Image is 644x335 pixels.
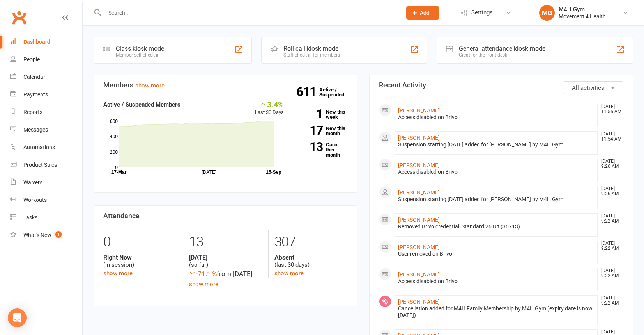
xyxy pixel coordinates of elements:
[398,223,594,230] div: Removed Brivo credential: Standard 26 Bit (36713)
[23,162,57,168] div: Product Sales
[189,254,262,269] div: (so far)
[398,141,594,148] div: Suspension starting [DATE] added for [PERSON_NAME] by M4H Gym
[8,308,27,327] div: Open Intercom Messenger
[23,39,50,45] div: Dashboard
[295,125,323,136] strong: 17
[597,214,623,224] time: [DATE] 9:22 AM
[398,162,440,168] a: [PERSON_NAME]
[23,127,48,133] div: Messages
[23,179,42,185] div: Waivers
[9,8,29,27] a: Clubworx
[10,174,82,191] a: Waivers
[103,212,348,220] h3: Attendance
[295,109,348,119] a: 1New this week
[10,33,82,51] a: Dashboard
[398,299,440,305] a: [PERSON_NAME]
[459,52,545,58] div: Great for the front desk
[103,254,177,261] strong: Right Now
[23,214,37,221] div: Tasks
[398,189,440,196] a: [PERSON_NAME]
[274,254,348,261] strong: Absent
[296,86,319,98] strong: 611
[379,81,623,89] h3: Recent Activity
[398,305,594,319] div: Cancellation added for M4H Family Membership by M4H Gym (expiry date is now [DATE])
[10,51,82,68] a: People
[103,101,180,108] strong: Active / Suspended Members
[283,45,340,52] div: Roll call kiosk mode
[459,45,545,52] div: General attendance kiosk mode
[23,232,51,238] div: What's New
[116,52,164,58] div: Member self check-in
[559,13,606,20] div: Movement 4 Health
[189,270,217,278] span: -71.1 %
[398,114,594,121] div: Access disabled on Brivo
[319,81,354,103] a: 611Active / Suspended
[10,156,82,174] a: Product Sales
[398,251,594,257] div: User removed on Brivo
[189,230,262,254] div: 13
[23,144,55,150] div: Automations
[189,254,262,261] strong: [DATE]
[398,135,440,141] a: [PERSON_NAME]
[10,209,82,226] a: Tasks
[23,91,48,98] div: Payments
[23,74,45,80] div: Calendar
[10,191,82,209] a: Workouts
[283,52,340,58] div: Staff check-in for members
[189,269,262,279] div: from [DATE]
[274,230,348,254] div: 307
[398,169,594,175] div: Access disabled on Brivo
[597,186,623,196] time: [DATE] 9:26 AM
[10,86,82,103] a: Payments
[406,6,439,20] button: Add
[295,142,348,157] a: 13Canx. this month
[398,271,440,278] a: [PERSON_NAME]
[10,103,82,121] a: Reports
[597,268,623,278] time: [DATE] 9:22 AM
[103,7,396,18] input: Search...
[539,5,555,21] div: MG
[55,231,62,238] span: 1
[398,196,594,203] div: Suspension starting [DATE] added for [PERSON_NAME] by M4H Gym
[255,100,284,117] div: Last 30 Days
[103,270,133,277] a: show more
[103,230,177,254] div: 0
[189,281,218,288] a: show more
[420,10,430,16] span: Add
[295,126,348,136] a: 17New this month
[398,217,440,223] a: [PERSON_NAME]
[398,107,440,114] a: [PERSON_NAME]
[597,104,623,114] time: [DATE] 11:55 AM
[563,81,623,94] button: All activities
[23,197,47,203] div: Workouts
[23,109,42,115] div: Reports
[116,45,164,52] div: Class kiosk mode
[23,56,40,62] div: People
[597,241,623,251] time: [DATE] 9:22 AM
[10,139,82,156] a: Automations
[471,4,493,21] span: Settings
[274,254,348,269] div: (last 30 days)
[295,108,323,120] strong: 1
[135,82,165,89] a: show more
[572,84,604,91] span: All activities
[295,141,323,153] strong: 13
[597,296,623,306] time: [DATE] 9:22 AM
[398,278,594,285] div: Access disabled on Brivo
[10,226,82,244] a: What's New1
[597,159,623,169] time: [DATE] 9:26 AM
[10,121,82,139] a: Messages
[103,254,177,269] div: (in session)
[274,270,304,277] a: show more
[597,132,623,142] time: [DATE] 11:54 AM
[559,6,606,13] div: M4H Gym
[255,100,284,109] div: 3.4%
[10,68,82,86] a: Calendar
[398,244,440,250] a: [PERSON_NAME]
[103,81,348,89] h3: Members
